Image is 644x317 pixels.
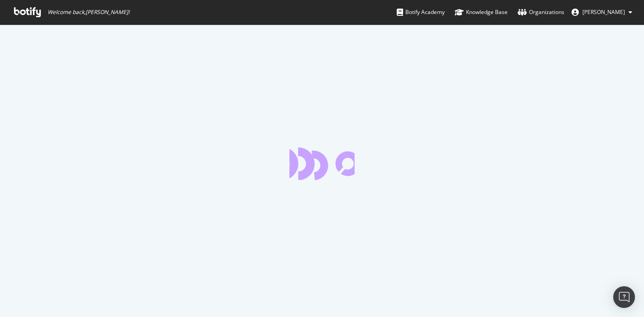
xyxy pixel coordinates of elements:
div: Organizations [518,8,564,17]
div: Knowledge Base [455,8,508,17]
button: [PERSON_NAME] [564,5,639,19]
div: Open Intercom Messenger [613,286,635,308]
div: animation [289,147,355,180]
span: Bikash Behera [582,8,625,16]
div: Botify Academy [397,8,445,17]
span: Welcome back, [PERSON_NAME] ! [48,9,130,16]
